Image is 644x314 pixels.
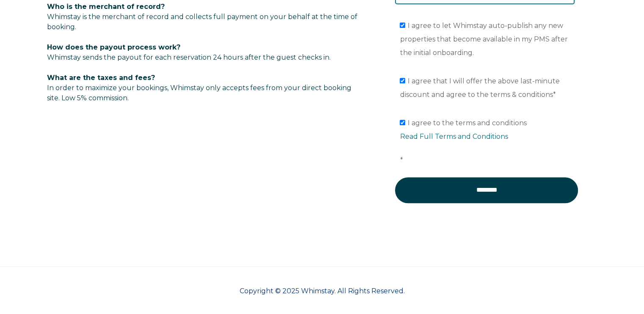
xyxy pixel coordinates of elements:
[400,120,405,125] input: I agree to the terms and conditionsRead Full Terms and Conditions*
[47,13,357,31] span: Whimstay is the merchant of record and collects full payment on your behalf at the time of booking.
[400,78,405,83] input: I agree that I will offer the above last-minute discount and agree to the terms & conditions*
[47,3,165,11] span: Who is the merchant of record?
[400,132,508,140] a: Read Full Terms and Conditions
[400,119,579,164] span: I agree to the terms and conditions
[400,22,567,57] span: I agree to let Whimstay auto-publish any new properties that become available in my PMS after the...
[47,74,155,82] span: What are the taxes and fees?
[47,286,597,296] p: Copyright © 2025 Whimstay. All Rights Reserved.
[400,77,560,99] span: I agree that I will offer the above last-minute discount and agree to the terms & conditions
[47,74,351,102] span: In order to maximize your bookings, Whimstay only accepts fees from your direct booking site. Low...
[400,22,405,28] input: I agree to let Whimstay auto-publish any new properties that become available in my PMS after the...
[47,43,180,51] span: How does the payout process work?
[47,53,331,61] span: Whimstay sends the payout for each reservation 24 hours after the guest checks in.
